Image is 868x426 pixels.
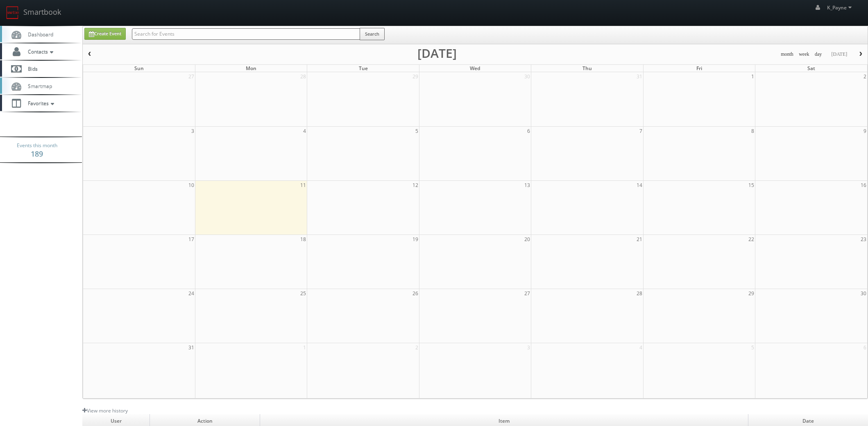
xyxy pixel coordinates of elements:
span: 10 [188,181,195,189]
span: 27 [524,289,531,298]
span: Fri [696,65,702,72]
span: 31 [636,72,643,81]
span: 30 [860,289,867,298]
span: 14 [636,181,643,189]
span: 2 [863,72,867,81]
span: Dashboard [24,31,53,38]
span: 25 [299,289,307,298]
span: Smartmap [24,82,52,89]
span: 24 [188,289,195,298]
span: 15 [748,181,755,189]
span: 6 [863,343,867,352]
span: 9 [863,127,867,135]
span: Tue [359,65,368,72]
span: 5 [415,127,419,135]
strong: 189 [31,149,43,159]
span: 2 [415,343,419,352]
h2: [DATE] [417,49,457,57]
input: Search for Events [132,28,360,40]
span: 28 [636,289,643,298]
span: K_Payne [827,4,854,11]
span: 13 [524,181,531,189]
span: Wed [470,65,480,72]
span: Events this month [17,141,57,150]
span: Bids [24,65,38,72]
span: 17 [188,235,195,244]
span: Thu [582,65,592,72]
span: 1 [302,343,307,352]
button: day [812,49,825,59]
span: 4 [639,343,643,352]
button: [DATE] [828,49,850,59]
span: 31 [188,343,195,352]
span: Mon [246,65,256,72]
span: 29 [412,72,419,81]
span: Sat [807,65,815,72]
button: month [778,49,796,59]
span: 11 [299,181,307,189]
span: 20 [524,235,531,244]
span: 22 [748,235,755,244]
span: 30 [524,72,531,81]
span: 7 [639,127,643,135]
span: 5 [750,343,755,352]
img: smartbook-logo.png [6,6,19,19]
span: Contacts [24,48,55,55]
span: 19 [412,235,419,244]
button: week [796,49,812,59]
span: 4 [302,127,307,135]
span: 29 [748,289,755,298]
span: 6 [526,127,531,135]
span: 1 [750,72,755,81]
span: 12 [412,181,419,189]
span: 3 [190,127,195,135]
span: Favorites [24,100,56,107]
a: Create Event [84,28,126,40]
span: 21 [636,235,643,244]
span: 3 [526,343,531,352]
span: 26 [412,289,419,298]
span: Sun [134,65,144,72]
a: View more history [82,407,128,414]
span: 28 [299,72,307,81]
span: 8 [750,127,755,135]
button: Search [360,28,385,40]
span: 16 [860,181,867,189]
span: 18 [299,235,307,244]
span: 23 [860,235,867,244]
span: 27 [188,72,195,81]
